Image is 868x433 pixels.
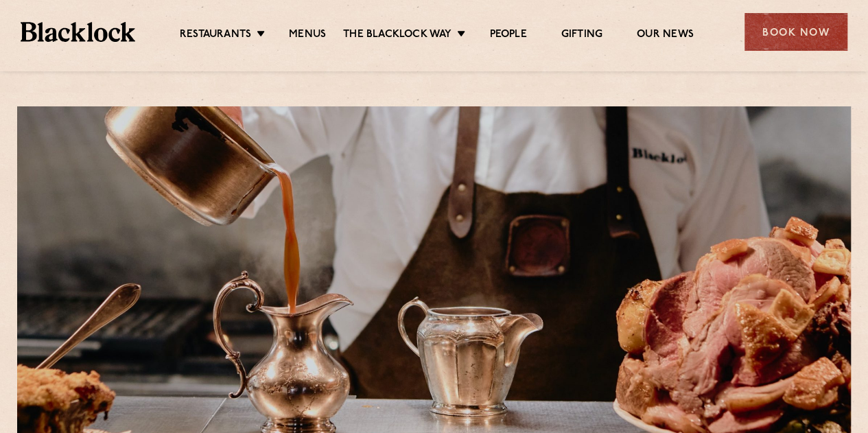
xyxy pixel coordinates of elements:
a: People [489,28,526,43]
img: BL_Textured_Logo-footer-cropped.svg [21,22,135,41]
a: Menus [289,28,326,43]
a: Gifting [561,28,602,43]
a: Our News [637,28,694,43]
a: Restaurants [180,28,251,43]
div: Book Now [744,13,847,51]
a: The Blacklock Way [343,28,451,43]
